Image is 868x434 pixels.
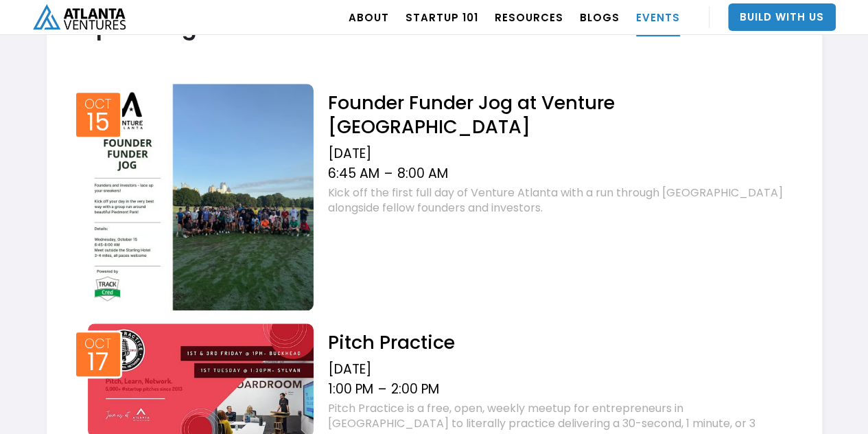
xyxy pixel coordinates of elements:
[84,337,111,350] div: Oct
[87,352,108,372] div: 17
[327,330,787,354] h2: Pitch Practice
[86,112,110,133] div: 15
[327,146,787,162] div: [DATE]
[384,165,392,182] div: –
[390,381,438,398] div: 2:00 PM
[397,165,447,182] div: 8:00 AM
[327,185,787,216] div: Kick off the first full day of Venture Atlanta with a run through [GEOGRAPHIC_DATA] alongside fel...
[377,381,386,398] div: –
[81,15,788,39] h2: Upcoming Events
[327,91,787,139] h2: Founder Funder Jog at Venture [GEOGRAPHIC_DATA]
[327,361,787,378] div: [DATE]
[327,381,373,398] div: 1:00 PM
[84,98,111,111] div: Oct
[88,84,314,310] img: Event thumb
[81,80,788,310] a: Event thumbOct15Founder Funder Jog at Venture [GEOGRAPHIC_DATA][DATE]6:45 AM–8:00 AMKick off the ...
[327,165,379,182] div: 6:45 AM
[728,3,836,31] a: Build With Us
